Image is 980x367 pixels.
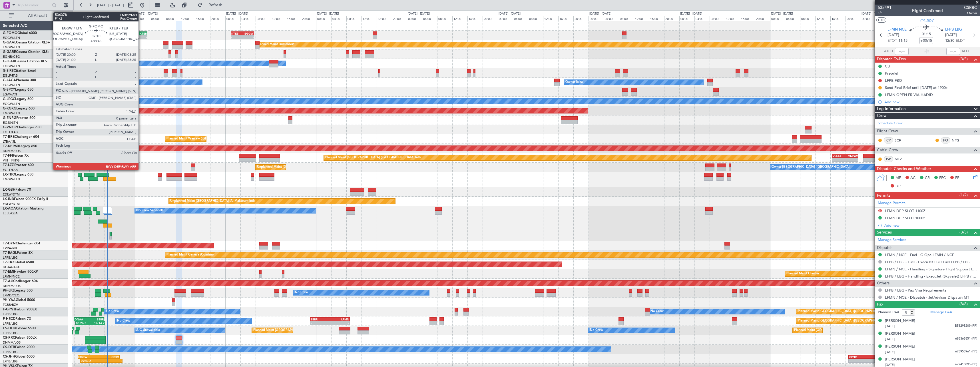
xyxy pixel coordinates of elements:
[114,158,131,161] div: -
[885,85,947,90] div: Send Final Brief until [DATE] at 1900z
[794,326,884,335] div: Planned Maint [GEOGRAPHIC_DATA] ([GEOGRAPHIC_DATA])
[528,16,543,21] div: 08:00
[3,31,17,35] span: G-FOMO
[649,16,664,21] div: 16:00
[885,324,895,328] span: [DATE]
[257,40,294,49] div: Planned Maint Dusseldorf
[664,16,679,21] div: 20:00
[3,116,16,120] span: G-ENRG
[589,11,611,16] div: [DATE] - [DATE]
[498,16,513,21] div: 00:00
[740,16,755,21] div: 16:00
[3,163,34,167] a: T7-LZZIPraetor 600
[543,16,558,21] div: 12:00
[3,202,20,206] a: EDLW/DTM
[945,32,957,38] span: [DATE]
[961,49,971,54] span: ALDT
[884,156,893,162] div: ISP
[295,288,308,297] div: No Crew
[955,362,977,367] span: 677413095 (PP)
[895,48,909,55] input: --:--
[885,357,915,362] div: [PERSON_NAME]
[3,303,18,307] a: FCBB/BZV
[3,327,16,330] span: CS-DOU
[573,16,589,21] div: 20:00
[939,175,946,181] span: FFC
[3,145,19,148] span: T7-N1960
[3,355,15,358] span: CS-JHH
[3,177,20,181] a: EGGW/LTN
[885,252,954,257] a: LFMN / NCE - Fuel - G-Ops LFMN / NCE
[945,27,962,33] span: LFPB LBG
[885,344,915,350] div: [PERSON_NAME]
[3,359,18,364] a: LFPB/LBG
[135,16,150,21] div: 00:00
[3,274,20,279] a: LFMN/NCE
[286,16,301,21] div: 16:00
[513,16,528,21] div: 04:00
[97,3,124,8] span: [DATE] - [DATE]
[878,237,906,243] a: Manage Services
[925,175,930,181] span: CR
[589,16,604,21] div: 00:00
[346,16,362,21] div: 08:00
[955,175,959,181] span: FP
[3,88,15,91] span: G-SPCY
[3,102,20,106] a: EGGW/LTN
[3,207,44,210] a: LX-AOACitation Mustang
[3,154,29,157] a: T7-FFIFalcon 7X
[877,128,898,135] span: Flight Crew
[331,16,346,21] div: 04:00
[3,173,15,176] span: LX-TRO
[105,16,120,21] div: 16:00
[3,251,33,255] a: T7-EAGLFalcon 8X
[3,308,15,311] span: F-GPNJ
[3,346,35,349] a: CS-DTRFalcon 2000
[136,326,160,335] div: A/C Unavailable
[3,107,35,110] a: G-KGKGLegacy 600
[861,16,876,21] div: 00:00
[3,355,35,358] a: CS-JHHGlobal 6000
[3,163,15,167] span: T7-LZZI
[884,99,977,104] div: Add new
[3,322,18,326] a: LFPB/LBG
[3,188,31,192] a: LX-GBHFalcon 7X
[710,16,725,21] div: 08:00
[885,363,895,367] span: [DATE]
[3,340,21,345] a: DNMM/LOS
[868,359,887,362] div: -
[798,317,888,325] div: Planned Maint [GEOGRAPHIC_DATA] ([GEOGRAPHIC_DATA])
[877,192,890,199] span: Permits
[912,8,943,14] div: Flight Confirmed
[330,321,349,325] div: -
[150,16,165,21] div: 04:00
[3,280,13,283] span: T7-AJI
[3,149,21,153] a: DNMM/LOS
[3,154,13,157] span: T7-FFI
[3,55,20,59] a: EGNR/CEG
[800,16,815,21] div: 08:00
[392,16,407,21] div: 20:00
[959,56,968,62] span: (3/5)
[877,166,931,172] span: Dispatch Checks and Weather
[301,16,316,21] div: 20:00
[3,116,35,120] a: G-ENRGPraetor 600
[377,16,392,21] div: 16:00
[90,321,105,325] div: 16:14 Z
[133,35,147,39] div: -
[3,50,50,54] a: G-GARECessna Citation XLS+
[3,336,37,340] a: CS-RRCFalcon 900LX
[849,359,868,362] div: -
[3,79,16,82] span: G-JAGA
[604,16,619,21] div: 04:00
[226,11,248,16] div: [DATE] - [DATE]
[195,16,210,21] div: 16:00
[885,208,925,213] div: LFMN DEP SLOT 1100Z
[3,331,18,335] a: LFPB/LBG
[3,242,40,245] a: T7-DYNChallenger 604
[845,158,858,161] div: -
[920,18,935,24] span: CS-RRC
[3,83,20,87] a: EGGW/LTN
[878,11,891,15] span: 1/1
[3,107,16,110] span: G-KGKG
